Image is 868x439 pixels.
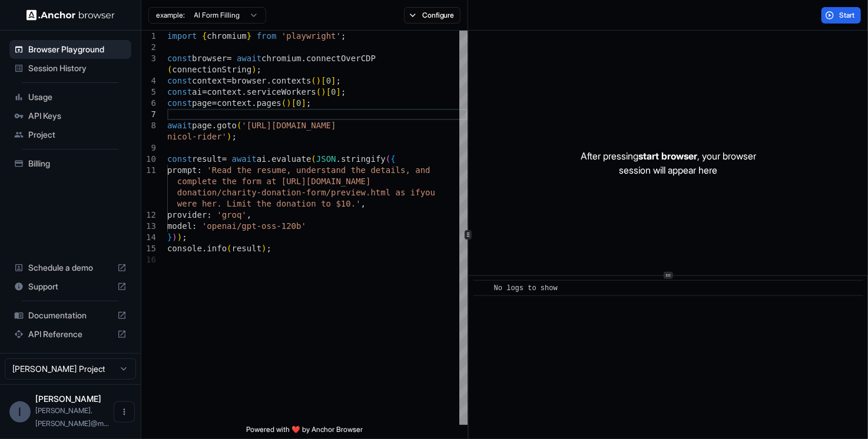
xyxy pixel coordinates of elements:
[192,154,222,164] span: result
[28,110,127,122] span: API Keys
[227,244,231,253] span: (
[207,210,211,219] span: :
[167,31,197,41] span: import
[326,87,331,97] span: [
[251,65,256,74] span: )
[479,282,485,294] span: ​
[28,91,127,103] span: Usage
[291,98,296,108] span: [
[28,328,112,340] span: API Reference
[281,31,341,41] span: 'playwright'
[35,406,109,428] span: ivan.sanchez@medtrainer.com
[257,31,277,41] span: from
[141,109,156,120] div: 7
[202,31,207,41] span: {
[167,244,202,253] span: console
[35,394,101,404] span: Ivan Sanchez
[28,281,112,292] span: Support
[177,199,361,208] span: were her. Limit the donation to $10.'
[247,87,316,97] span: serviceWorkers
[9,154,131,173] div: Billing
[141,232,156,243] div: 14
[167,98,192,108] span: const
[141,42,156,53] div: 2
[232,154,257,164] span: await
[336,87,341,97] span: ]
[247,31,251,41] span: }
[167,121,192,130] span: await
[232,76,267,85] span: browser
[177,177,371,186] span: complete the form at [URL][DOMAIN_NAME]
[257,154,267,164] span: ai
[257,98,281,108] span: pages
[336,154,341,164] span: .
[167,54,192,63] span: const
[241,87,246,97] span: .
[306,98,311,108] span: ;
[167,154,192,164] span: const
[141,154,156,165] div: 10
[246,425,363,439] span: Powered with ❤️ by Anchor Browser
[141,254,156,265] div: 16
[404,7,461,24] button: Configure
[26,9,115,21] img: Anchor Logo
[212,98,217,108] span: =
[261,54,301,63] span: chromium
[141,75,156,87] div: 4
[28,310,112,321] span: Documentation
[237,54,261,63] span: await
[9,40,131,59] div: Browser Playground
[312,76,316,85] span: (
[321,87,326,97] span: )
[296,98,301,108] span: 0
[192,87,202,97] span: ai
[167,210,207,219] span: provider
[271,154,311,164] span: evaluate
[251,98,256,108] span: .
[237,121,241,130] span: (
[141,87,156,98] div: 5
[302,54,306,63] span: .
[316,154,336,164] span: JSON
[286,98,291,108] span: )
[212,121,217,130] span: .
[267,76,271,85] span: .
[9,59,131,78] div: Session History
[28,158,127,169] span: Billing
[28,262,112,274] span: Schedule a demo
[167,221,192,231] span: model
[141,31,156,42] div: 1
[232,244,262,253] span: result
[172,232,177,242] span: )
[326,76,331,85] span: 0
[167,76,192,85] span: const
[341,31,346,41] span: ;
[9,325,131,344] div: API Reference
[192,121,212,130] span: page
[331,87,336,97] span: 0
[361,199,366,208] span: ,
[177,188,420,197] span: donation/charity-donation-form/preview.html as if
[390,154,395,164] span: {
[141,165,156,176] div: 11
[261,244,266,253] span: )
[321,76,326,85] span: [
[247,210,251,219] span: ,
[420,188,435,197] span: you
[217,210,247,219] span: 'groq'
[257,65,261,74] span: ;
[192,54,227,63] span: browser
[141,243,156,254] div: 15
[156,11,185,20] span: example:
[167,132,227,141] span: nicol-rider'
[202,221,306,231] span: 'openai/gpt-oss-120b'
[222,154,227,164] span: =
[167,65,172,74] span: (
[167,165,197,175] span: prompt
[207,165,430,175] span: 'Read the resume, understand the details, and
[9,277,131,296] div: Support
[114,401,135,423] button: Open menu
[9,258,131,277] div: Schedule a demo
[341,87,346,97] span: ;
[316,76,321,85] span: )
